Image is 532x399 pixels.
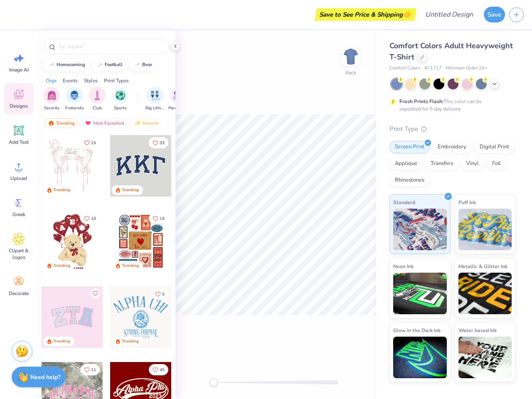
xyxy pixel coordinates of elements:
[403,9,412,19] span: 👉
[10,103,28,109] span: Designs
[168,87,187,111] div: filter for Parent's Weekend
[160,141,165,145] span: 33
[393,326,441,335] span: Glow in the Dark Ink
[399,98,443,105] strong: Fresh Prints Flash:
[93,105,102,111] span: Club
[43,87,60,111] button: filter button
[10,175,27,182] span: Upload
[30,373,60,381] strong: Need help?
[5,247,32,261] span: Clipart & logos
[145,87,165,111] button: filter button
[89,87,106,111] div: filter for Club
[487,158,506,170] div: Foil
[65,87,84,111] div: filter for Fraternity
[122,338,139,345] div: Trending
[122,263,139,269] div: Trending
[112,87,128,111] div: filter for Sports
[129,59,156,71] button: bear
[458,273,512,314] img: Metallic & Glitter Ink
[458,326,497,335] span: Water based Ink
[446,65,488,72] span: Minimum Order: 24 +
[12,211,25,218] span: Greek
[63,77,78,84] div: Events
[53,187,70,193] div: Trending
[91,217,96,221] span: 10
[57,42,164,51] input: Try "Alpha"
[173,91,183,100] img: Parent's Weekend Image
[131,118,162,128] div: Newest
[84,77,98,84] div: Styles
[122,187,139,193] div: Trending
[461,158,484,170] div: Vinyl
[389,158,423,170] div: Applique
[389,124,515,134] div: Print Type
[81,118,128,128] div: Most Favorited
[145,105,165,111] span: Big Little Reveal
[44,118,79,128] div: Trending
[458,337,512,378] img: Water based Ink
[389,174,430,187] div: Rhinestones
[151,288,168,300] button: Like
[458,262,507,271] span: Metallic & Glitter Ink
[150,91,160,100] img: Big Little Reveal Image
[9,139,29,145] span: Add Text
[70,91,79,100] img: Fraternity Image
[47,91,57,100] img: Sorority Image
[44,105,59,111] span: Sorority
[399,98,502,113] div: This color can be expedited for 5 day delivery.
[105,62,123,67] div: football
[168,87,187,111] button: filter button
[57,62,85,67] div: homecoming
[458,209,512,250] img: Puff Ink
[114,105,127,111] span: Sports
[80,137,100,148] button: Like
[474,141,515,153] div: Digital Print
[134,62,140,67] img: trend_line.gif
[149,213,168,224] button: Like
[160,217,165,221] span: 14
[432,141,472,153] div: Embroidery
[393,198,415,207] span: Standard
[393,273,447,314] img: Neon Ink
[342,48,359,65] img: Back
[65,87,84,111] button: filter button
[43,87,60,111] div: filter for Sorority
[80,364,100,375] button: Like
[80,213,100,224] button: Like
[104,77,129,84] div: Print Types
[9,290,29,297] span: Decorate
[149,364,168,375] button: Like
[89,87,106,111] button: filter button
[419,6,480,23] input: Untitled Design
[134,120,141,126] img: newest.gif
[96,62,103,67] img: trend_line.gif
[149,137,168,148] button: Like
[48,62,55,67] img: trend_line.gif
[116,91,125,100] img: Sports Image
[393,337,447,378] img: Glow in the Dark Ink
[91,368,96,372] span: 11
[389,65,420,72] span: Comfort Colors
[168,105,187,111] span: Parent's Weekend
[389,141,430,153] div: Screen Print
[393,209,447,250] img: Standard
[90,288,100,298] button: Like
[9,66,29,73] span: Image AI
[209,378,218,387] div: Accessibility label
[317,8,414,21] div: Save to See Price & Shipping
[393,262,414,271] span: Neon Ink
[92,59,126,71] button: football
[53,338,70,345] div: Trending
[145,87,165,111] div: filter for Big Little Reveal
[142,62,152,67] div: bear
[345,69,356,76] div: Back
[65,105,84,111] span: Fraternity
[91,141,96,145] span: 15
[484,7,505,22] button: Save
[160,368,165,372] span: 45
[93,91,102,100] img: Club Image
[53,263,70,269] div: Trending
[389,41,513,62] span: Comfort Colors Adult Heavyweight T-Shirt
[458,198,476,207] span: Puff Ink
[162,292,165,296] span: 5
